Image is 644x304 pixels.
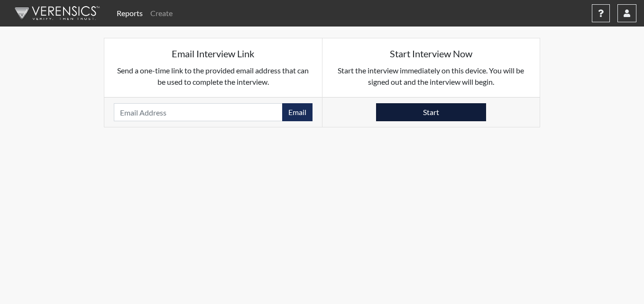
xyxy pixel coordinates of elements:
[114,103,283,121] input: Email Address
[332,48,531,59] h5: Start Interview Now
[332,65,531,88] p: Start the interview immediately on this device. You will be signed out and the interview will begin.
[113,4,147,23] a: Reports
[114,65,313,88] p: Send a one-time link to the provided email address that can be used to complete the interview.
[376,103,486,121] button: Start
[147,4,176,23] a: Create
[282,103,313,121] button: Email
[114,48,313,59] h5: Email Interview Link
